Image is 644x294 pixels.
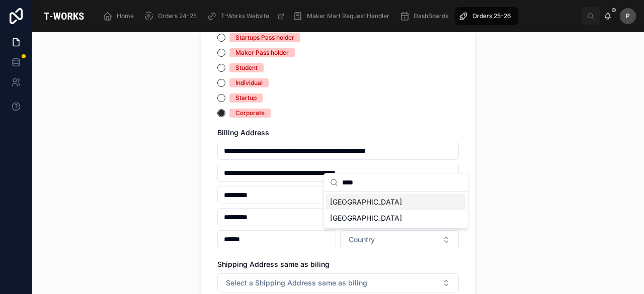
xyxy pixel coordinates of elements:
[396,7,455,25] a: DashBoards
[217,260,330,268] span: Shipping Address same as biling
[472,12,511,20] span: Orders 25-26
[326,194,466,210] div: [GEOGRAPHIC_DATA]
[235,48,289,57] div: Maker Pass holder
[455,7,518,25] a: Orders 25-26
[307,12,389,20] span: Maker Mart Request Handler
[324,192,468,228] div: Suggestions
[117,12,134,20] span: Home
[340,230,459,249] button: Select Button
[96,5,582,27] div: scrollable content
[235,109,265,118] div: Corporate
[100,7,141,25] a: Home
[235,33,294,42] div: Startups Pass holder
[626,12,630,20] span: P
[235,63,258,72] div: Student
[40,8,88,24] img: App logo
[326,210,466,226] div: [GEOGRAPHIC_DATA]
[290,7,396,25] a: Maker Mart Request Handler
[221,12,269,20] span: T-Works Website
[414,12,448,20] span: DashBoards
[235,93,257,103] div: Startup
[217,273,459,292] button: Select Button
[235,78,263,87] div: Individual
[217,128,269,137] span: Billing Address
[204,7,290,25] a: T-Works Website
[226,278,367,288] span: Select a Shipping Address same as biling
[349,235,375,245] span: Country
[158,12,197,20] span: Orders 24-25
[141,7,204,25] a: Orders 24-25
